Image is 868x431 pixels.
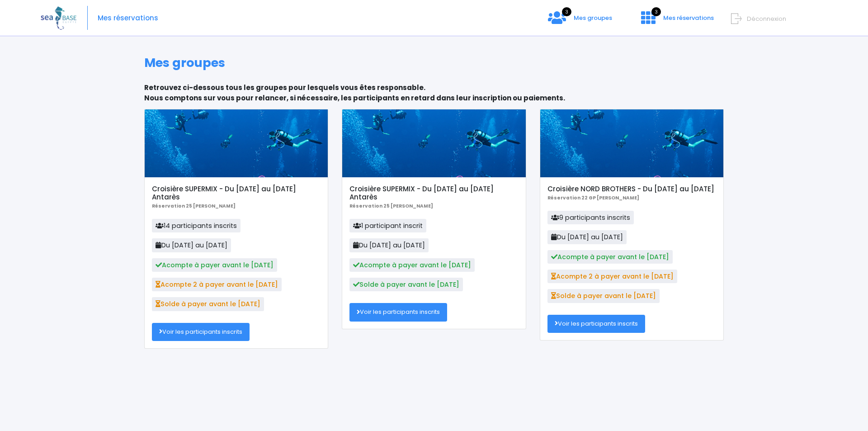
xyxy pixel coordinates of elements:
span: 9 participants inscrits [547,211,634,224]
span: 3 [651,7,661,16]
span: Mes réservations [663,14,714,22]
span: Solde à payer avant le [DATE] [152,297,264,311]
span: Du [DATE] au [DATE] [547,230,627,244]
span: 14 participants inscrits [152,219,241,232]
b: Réservation 25 [PERSON_NAME] [349,203,433,209]
b: Réservation 25 [PERSON_NAME] [152,203,236,209]
span: Mes groupes [574,14,612,22]
span: 1 participant inscrit [349,219,426,232]
h5: Croisière NORD BROTHERS - Du [DATE] au [DATE] [547,185,716,193]
h5: Croisière SUPERMIX - Du [DATE] au [DATE] Antarès [152,185,321,201]
span: Du [DATE] au [DATE] [349,238,429,252]
span: Solde à payer avant le [DATE] [547,289,660,303]
span: Acompte à payer avant le [DATE] [349,258,475,272]
a: 3 Mes réservations [634,17,719,25]
span: Du [DATE] au [DATE] [152,238,231,252]
b: Réservation 22 GP [PERSON_NAME] [547,194,639,201]
span: Acompte 2 à payer avant le [DATE] [152,278,282,291]
a: Voir les participants inscrits [152,323,250,341]
span: Solde à payer avant le [DATE] [349,278,463,291]
a: Voir les participants inscrits [349,303,447,321]
span: Acompte à payer avant le [DATE] [547,250,673,264]
p: Retrouvez ci-dessous tous les groupes pour lesquels vous êtes responsable. Nous comptons sur vous... [144,83,724,103]
a: Voir les participants inscrits [547,315,645,333]
span: Déconnexion [747,14,786,23]
a: 3 Mes groupes [541,17,619,25]
span: 3 [562,7,571,16]
h5: Croisière SUPERMIX - Du [DATE] au [DATE] Antarès [349,185,518,201]
h1: Mes groupes [144,56,724,70]
span: Acompte à payer avant le [DATE] [152,258,277,272]
span: Acompte 2 à payer avant le [DATE] [547,270,677,283]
